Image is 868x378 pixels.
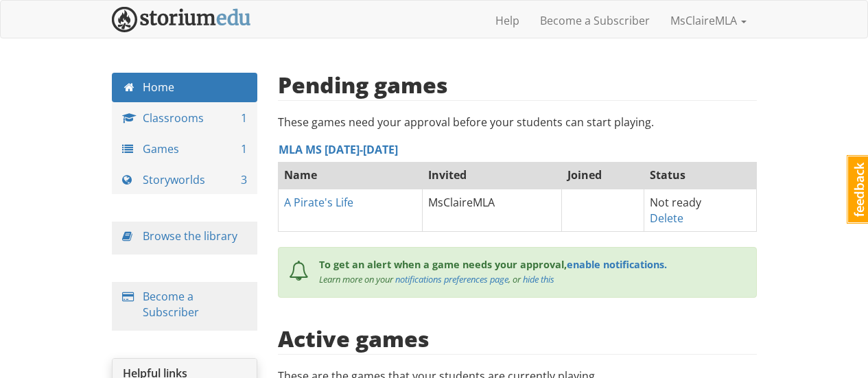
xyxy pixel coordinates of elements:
[241,110,247,126] span: 1
[660,3,757,38] a: MsClaireMLA
[423,161,562,189] th: Invited
[319,258,567,271] span: To get an alert when a game needs your approval,
[284,195,353,210] a: A Pirate's Life
[112,73,258,102] a: Home
[319,273,554,285] em: Learn more on your , or
[395,273,508,285] a: notifications preferences page
[562,161,644,189] th: Joined
[241,141,247,157] span: 1
[112,134,258,164] a: Games 1
[523,273,554,285] a: hide this
[278,327,430,351] h2: Active games
[278,115,757,130] p: These games need your approval before your students can start playing.
[530,3,660,38] a: Become a Subscriber
[143,289,199,320] a: Become a Subscriber
[279,161,423,189] th: Name
[567,258,667,271] a: enable notifications.
[143,228,237,244] a: Browse the library
[112,104,258,133] a: Classrooms 1
[644,161,756,189] th: Status
[485,3,530,38] a: Help
[112,165,258,195] a: Storyworlds 3
[279,142,398,157] a: MLA MS [DATE]-[DATE]
[428,195,495,210] span: MsClaireMLA
[278,73,448,97] h2: Pending games
[112,7,251,32] img: StoriumEDU
[650,211,683,226] a: Delete
[650,195,701,210] span: Not ready
[241,172,247,188] span: 3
